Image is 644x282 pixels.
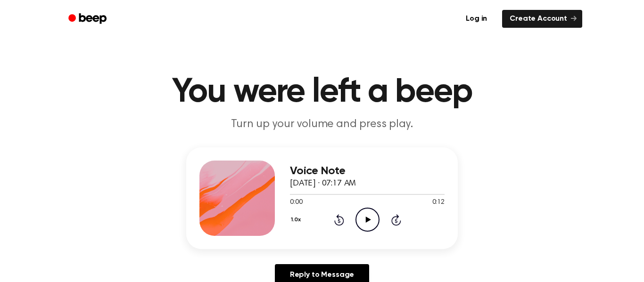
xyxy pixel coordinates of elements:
h3: Voice Note [290,165,445,177]
a: Create Account [502,10,582,28]
a: Beep [62,10,115,28]
span: 0:12 [432,198,445,208]
span: 0:00 [290,198,302,208]
button: 1.0x [290,212,304,228]
a: Log in [456,8,496,30]
p: Turn up your volume and press play. [141,117,503,132]
h1: You were left a beep [81,75,563,109]
span: [DATE] · 07:17 AM [290,179,356,188]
